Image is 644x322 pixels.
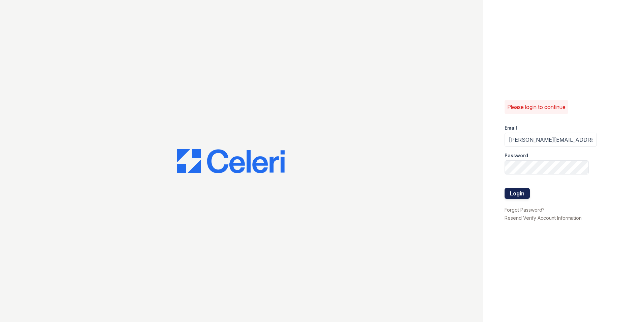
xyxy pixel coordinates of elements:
button: Login [505,188,530,199]
label: Password [505,152,528,159]
img: CE_Logo_Blue-a8612792a0a2168367f1c8372b55b34899dd931a85d93a1a3d3e32e68fde9ad4.png [177,149,285,173]
p: Please login to continue [507,103,566,111]
a: Resend Verify Account Information [505,215,582,221]
label: Email [505,125,517,131]
a: Forgot Password? [505,207,545,213]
